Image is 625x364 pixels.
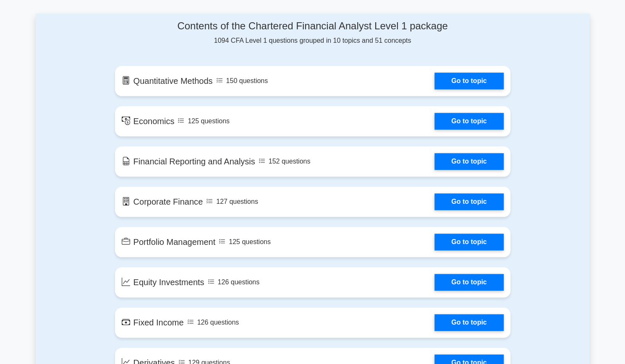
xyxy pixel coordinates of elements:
[434,73,503,89] a: Go to topic
[434,113,503,130] a: Go to topic
[434,314,503,331] a: Go to topic
[115,20,510,46] div: 1094 CFA Level 1 questions grouped in 10 topics and 51 concepts
[434,234,503,250] a: Go to topic
[434,153,503,170] a: Go to topic
[434,274,503,291] a: Go to topic
[115,20,510,32] h4: Contents of the Chartered Financial Analyst Level 1 package
[434,193,503,210] a: Go to topic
